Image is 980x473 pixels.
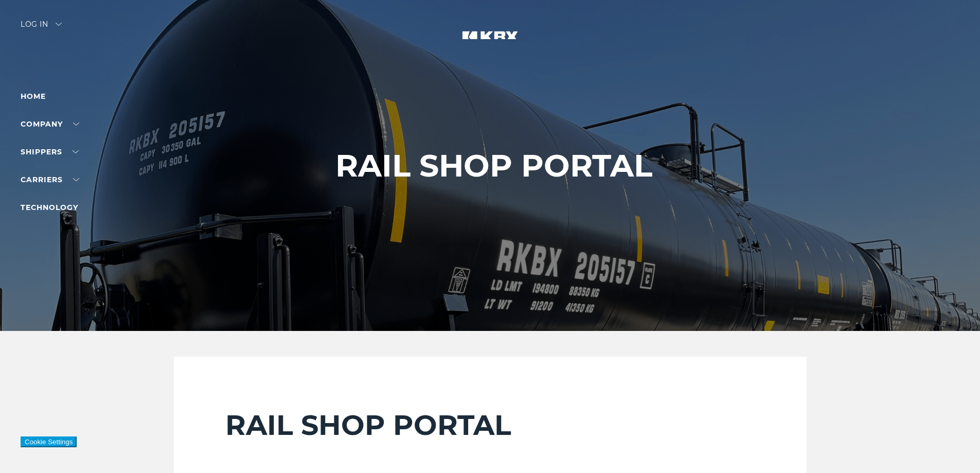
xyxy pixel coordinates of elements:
h1: RAIL SHOP PORTAL [335,148,652,183]
a: Home [21,92,46,101]
a: Company [21,119,79,129]
a: Technology [21,203,78,212]
a: SHIPPERS [21,147,79,156]
h2: RAIL SHOP PORTAL [225,408,755,442]
a: Carriers [21,175,79,184]
img: arrow [56,23,62,26]
img: kbx logo [452,21,529,66]
button: Cookie Settings [21,436,77,447]
div: Log in [21,21,62,36]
